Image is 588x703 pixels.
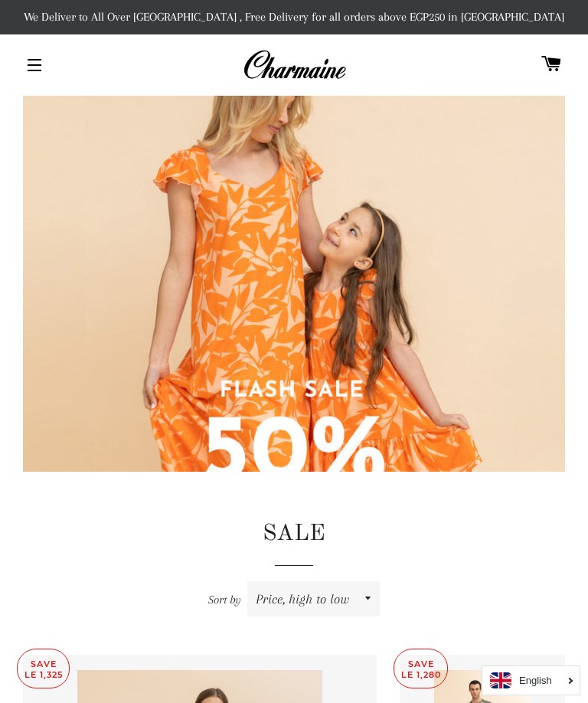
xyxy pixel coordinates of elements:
h1: SALE [23,518,565,550]
span: Sort by [208,593,241,607]
img: Charmaine Egypt [243,48,346,82]
i: English [519,675,552,685]
p: Save LE 1,280 [394,649,447,688]
img: SALE [23,92,565,634]
a: English [490,672,572,688]
p: Save LE 1,325 [18,649,69,688]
